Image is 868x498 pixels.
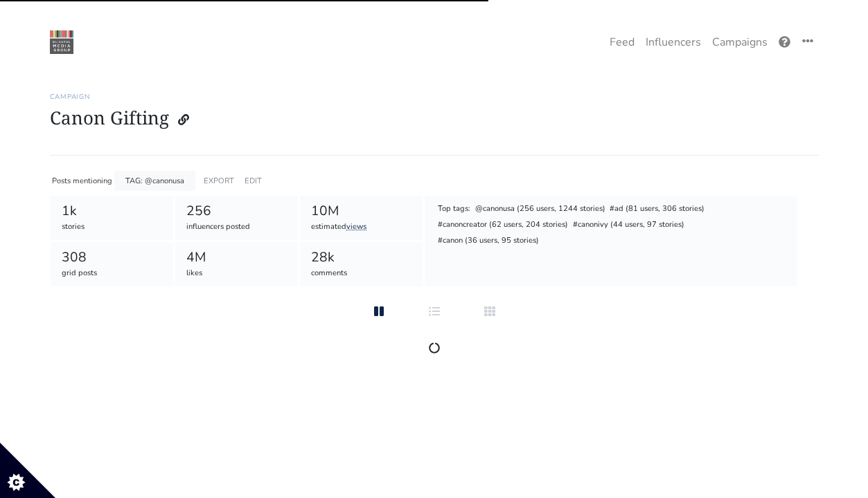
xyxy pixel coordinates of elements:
div: 308 [62,248,162,268]
a: Feed [604,28,640,56]
a: EDIT [245,176,262,186]
div: #canoncreator (62 users, 204 stories) [437,219,569,232]
div: comments [311,268,411,279]
a: EXPORT [204,176,234,186]
div: likes [186,268,287,279]
div: influencers posted [186,221,287,233]
div: TAG: @canonusa [114,171,195,191]
div: Top tags: [437,203,472,216]
div: Posts [52,171,71,191]
div: 1k [62,201,162,221]
a: Influencers [640,28,707,56]
h1: Canon Gifting [50,107,819,133]
div: #ad (81 users, 306 stories) [608,203,705,216]
div: estimated [311,221,411,233]
div: 28k [311,248,411,268]
div: #canonivy (44 users, 97 stories) [572,219,685,232]
div: stories [62,221,162,233]
div: 256 [186,201,287,221]
div: mentioning [73,171,112,191]
a: views [346,221,366,232]
div: #canon (36 users, 95 stories) [437,234,540,248]
div: 4M [186,248,287,268]
h6: Campaign [50,93,819,101]
div: @canonusa (256 users, 1244 stories) [474,203,606,216]
img: 22:22:48_1550874168 [50,30,73,54]
div: grid posts [62,268,162,279]
a: Campaigns [707,28,773,56]
div: 10M [311,201,411,221]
